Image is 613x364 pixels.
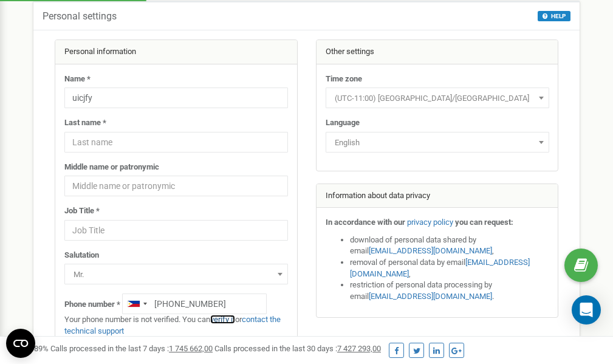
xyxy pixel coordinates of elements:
[50,344,213,353] span: Calls processed in the last 7 days :
[55,40,297,64] div: Personal information
[122,294,267,314] input: +1-800-555-55-55
[64,220,288,241] input: Job Title
[350,257,549,280] li: removal of personal data by email ,
[64,264,288,284] span: Mr.
[369,246,492,255] a: [EMAIL_ADDRESS][DOMAIN_NAME]
[210,315,235,324] a: verify it
[169,344,213,353] u: 1 745 662,00
[330,134,545,151] span: English
[407,218,453,227] a: privacy policy
[64,250,99,261] label: Salutation
[326,218,405,227] strong: In accordance with our
[64,74,91,85] label: Name *
[317,184,558,208] div: Information about data privacy
[214,344,381,353] span: Calls processed in the last 30 days :
[64,176,288,196] input: Middle name or patronymic
[69,266,284,283] span: Mr.
[317,40,558,64] div: Other settings
[337,344,381,353] u: 7 427 293,00
[326,88,549,108] span: (UTC-11:00) Pacific/Midway
[64,205,100,217] label: Job Title *
[64,162,159,173] label: Middle name or patronymic
[326,132,549,153] span: English
[64,314,288,337] p: Your phone number is not verified. You can or
[64,88,288,108] input: Name
[572,295,601,325] div: Open Intercom Messenger
[330,90,545,107] span: (UTC-11:00) Pacific/Midway
[43,11,117,22] h5: Personal settings
[455,218,513,227] strong: you can request:
[350,235,549,257] li: download of personal data shared by email ,
[326,117,360,129] label: Language
[64,117,106,129] label: Last name *
[350,280,549,302] li: restriction of personal data processing by email .
[538,11,570,21] button: HELP
[64,315,281,335] a: contact the technical support
[64,299,120,311] label: Phone number *
[6,329,35,358] button: Open CMP widget
[64,132,288,153] input: Last name
[350,258,530,278] a: [EMAIL_ADDRESS][DOMAIN_NAME]
[369,292,492,301] a: [EMAIL_ADDRESS][DOMAIN_NAME]
[123,294,151,314] div: Telephone country code
[326,74,362,85] label: Time zone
